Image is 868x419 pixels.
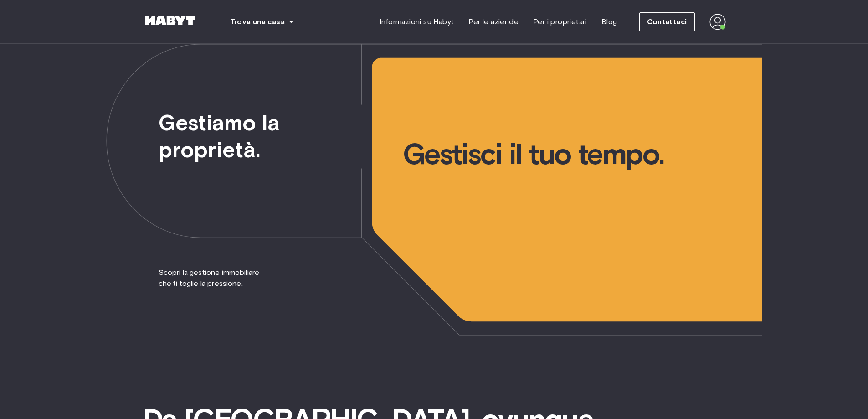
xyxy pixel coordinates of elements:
[601,17,617,26] font: Blog
[639,12,695,31] button: Contattaci
[223,13,302,31] button: Trova una casa
[526,13,594,31] a: Per i proprietari
[533,17,587,26] font: Per i proprietari
[594,13,625,31] a: Blog
[106,44,762,336] img: facciamo-mo-mosse-non-liste-d'attesa
[468,17,519,26] font: Per le aziende
[372,13,461,31] a: Informazioni su Habyt
[647,17,687,26] font: Contattaci
[709,14,726,30] img: avatar
[380,17,454,26] font: Informazioni su Habyt
[159,268,260,288] font: Scopri la gestione immobiliare che ti toglie la pressione.
[461,13,526,31] a: Per le aziende
[403,136,664,172] font: Gestisci il tuo tempo.
[230,17,285,26] font: Trova una casa
[143,16,197,25] img: Abitudine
